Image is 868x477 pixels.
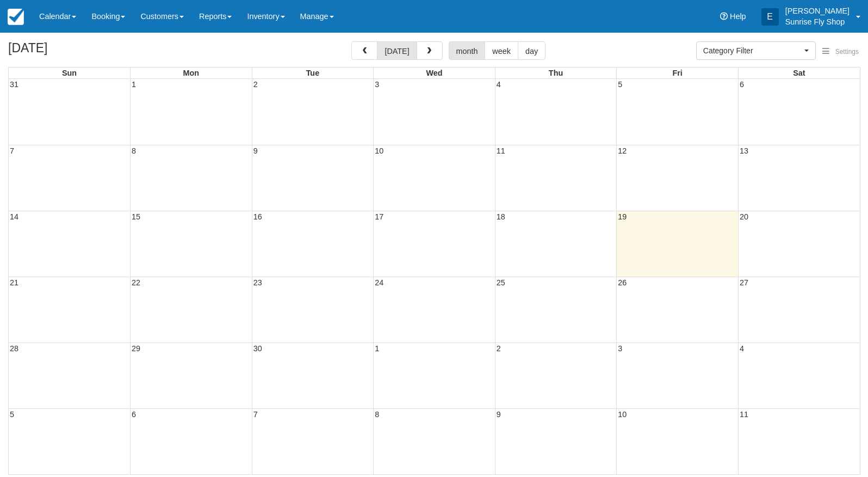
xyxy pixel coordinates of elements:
[377,41,417,60] button: [DATE]
[793,69,805,77] span: Sat
[62,69,77,77] span: Sun
[739,80,745,89] span: 6
[9,80,20,89] span: 31
[835,48,859,56] span: Settings
[131,212,141,221] span: 15
[617,344,623,353] span: 3
[131,344,141,353] span: 29
[785,5,850,16] p: [PERSON_NAME]
[739,344,745,353] span: 4
[374,410,380,419] span: 8
[495,344,502,353] span: 2
[131,410,137,419] span: 6
[9,344,20,353] span: 28
[9,212,20,221] span: 14
[9,278,20,287] span: 21
[761,8,779,26] div: E
[131,80,137,89] span: 1
[495,212,506,221] span: 18
[730,12,746,21] span: Help
[617,146,628,155] span: 12
[518,41,545,60] button: day
[9,146,15,155] span: 7
[252,344,263,353] span: 30
[426,69,442,77] span: Wed
[617,278,628,287] span: 26
[131,146,137,155] span: 8
[374,146,385,155] span: 10
[252,146,259,155] span: 9
[252,410,259,419] span: 7
[495,80,502,89] span: 4
[131,278,141,287] span: 22
[374,212,385,221] span: 17
[696,41,816,60] button: Category Filter
[495,278,506,287] span: 25
[739,410,749,419] span: 11
[816,44,865,60] button: Settings
[252,278,263,287] span: 23
[485,41,518,60] button: week
[449,41,486,60] button: month
[720,13,728,20] i: Help
[785,16,850,27] p: Sunrise Fly Shop
[703,45,802,56] span: Category Filter
[739,212,749,221] span: 20
[549,69,563,77] span: Thu
[306,69,320,77] span: Tue
[617,80,623,89] span: 5
[9,410,15,419] span: 5
[495,146,506,155] span: 11
[617,410,628,419] span: 10
[739,146,749,155] span: 13
[252,212,263,221] span: 16
[252,80,259,89] span: 2
[8,9,24,25] img: checkfront-main-nav-mini-logo.png
[617,212,628,221] span: 19
[495,410,502,419] span: 9
[374,278,385,287] span: 24
[8,41,146,62] h2: [DATE]
[183,69,200,77] span: Mon
[374,344,380,353] span: 1
[739,278,749,287] span: 27
[672,69,682,77] span: Fri
[374,80,380,89] span: 3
